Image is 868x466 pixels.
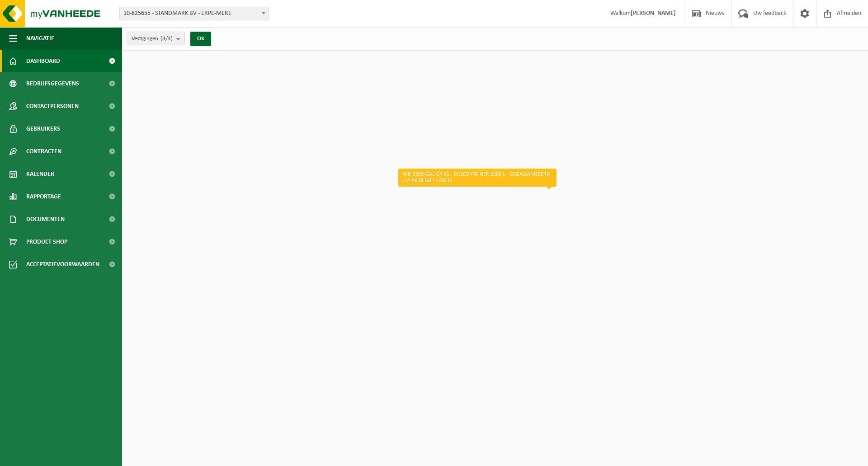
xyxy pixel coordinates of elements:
[26,27,54,50] span: Navigatie
[26,231,67,253] span: Product Shop
[26,72,79,95] span: Bedrijfsgegevens
[127,32,185,45] button: Vestigingen(3/3)
[190,32,211,46] button: OK
[120,7,268,20] span: 10-825655 - STANDMARK BV - ERPE-MERE
[26,163,54,185] span: Kalender
[26,253,99,276] span: Acceptatievoorwaarden
[631,10,676,17] strong: [PERSON_NAME]
[26,140,61,163] span: Contracten
[119,7,269,20] span: 10-825655 - STANDMARK BV - ERPE-MERE
[26,118,60,140] span: Gebruikers
[26,208,65,231] span: Documenten
[26,185,61,208] span: Rapportage
[132,32,173,46] span: Vestigingen
[160,36,173,42] count: (3/3)
[26,95,79,118] span: Contactpersonen
[26,50,60,72] span: Dashboard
